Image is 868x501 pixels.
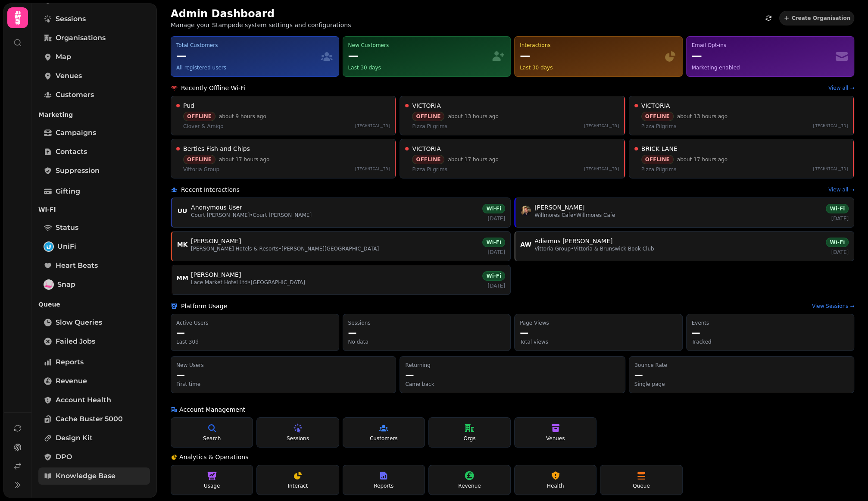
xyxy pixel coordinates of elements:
div: Wi-Fi [482,204,505,213]
a: Venues [38,67,150,85]
span: UU [178,207,187,215]
span: UniFi [57,241,76,252]
span: MM [176,274,188,282]
span: Cache Buster 5000 [56,414,123,424]
span: Knowledge Base [56,471,116,481]
span: Pizza Pilgrims [641,123,677,130]
span: [TECHNICAL_ID] [584,166,620,173]
a: Reports [343,465,425,495]
a: about 9 hours ago [219,113,266,119]
p: • Willmores Cafe [534,212,615,219]
a: Campaigns [38,124,150,141]
p: — [176,369,390,381]
span: [TECHNICAL_ID] [354,123,390,130]
a: Suppression [38,162,150,179]
span: Vittoria Group [183,166,219,173]
p: — [520,326,677,338]
div: Reports [348,482,419,489]
a: BRICK LANE [641,144,849,153]
div: — [176,49,320,63]
p: Tracked [692,338,849,345]
p: [DATE] [826,215,849,222]
span: DPO [56,452,72,462]
div: Marketing enabled [692,64,835,71]
h2: Analytics & Operations [171,453,854,461]
a: Gifting [38,183,150,200]
a: View all → [828,186,854,193]
div: OFFLINE [412,155,444,164]
a: UniFiUniFi [38,238,150,255]
a: Cache Buster 5000 [38,410,150,428]
h2: Recently Offline Wi-Fi [181,84,245,92]
a: Account Health [38,391,150,409]
p: Total views [520,338,677,345]
div: OFFLINE [183,112,215,121]
p: Queue [38,297,150,312]
span: Anonymous User [191,203,242,212]
div: Wi-Fi [482,238,505,247]
span: Design Kit [56,433,93,443]
span: Organisations [56,33,106,43]
span: Slow Queries [56,317,102,328]
span: Suppression [56,166,100,176]
p: Active Users [176,319,334,326]
div: OFFLINE [183,155,215,164]
span: Pizza Pilgrims [641,166,677,173]
span: Adiemus [PERSON_NAME] [534,237,612,245]
a: Sessions [38,10,150,28]
p: Wi-Fi [38,202,150,217]
a: View all → [828,85,854,91]
p: • Court [PERSON_NAME] [191,212,312,219]
a: View Sessions → [812,303,854,310]
a: SnapSnap [38,276,150,293]
a: VICTORIA [412,101,619,110]
div: Search [176,435,247,442]
span: Court [PERSON_NAME] [191,212,250,218]
div: Queue [606,482,677,489]
button: Create Organisation [779,11,854,25]
p: [DATE] [826,249,849,256]
div: Wi-Fi [826,204,849,213]
span: Venues [56,71,82,81]
span: Contacts [56,147,87,157]
h2: Recent Interactions [181,185,240,194]
p: Events [692,319,849,326]
div: OFFLINE [641,155,674,164]
a: Map [38,48,150,66]
div: OFFLINE [412,112,444,121]
span: Gifting [56,186,80,197]
a: Pud [183,101,390,110]
span: [PERSON_NAME] [534,203,584,212]
span: Lace Market Hotel Ltd [191,279,248,285]
a: Knowledge Base [38,467,150,485]
span: Failed Jobs [56,336,95,347]
div: Venues [520,435,591,442]
p: [DATE] [482,249,505,256]
a: Customers [343,417,425,448]
p: First time [176,381,390,388]
span: Campaigns [56,128,96,138]
div: Orgs [434,435,505,442]
div: Last 30 days [348,64,492,71]
div: Last 30 days [520,64,663,71]
span: Pizza Pilgrims [412,123,447,130]
span: Account Health [56,395,111,405]
div: — [520,49,663,63]
span: [PERSON_NAME] Hotels & Resorts [191,246,278,252]
div: Wi-Fi [826,238,849,247]
div: Total Customers [176,42,320,49]
p: — [405,369,619,381]
h2: Account Management [171,405,854,414]
a: Search [171,417,253,448]
a: Queue [600,465,682,495]
a: Venues [514,417,596,448]
span: [TECHNICAL_ID] [812,166,849,173]
img: aHR0cHM6Ly93d3cuZ3JhdmF0YXIuY29tL2F2YXRhci8zNjQwZGRmZWIzN2FhOTYwZjExMDIzOGU5NTQyNTUwOT9zPTE1MCZkP... [521,206,531,216]
a: Revenue [428,465,511,495]
div: Email Opt-ins [692,42,835,49]
div: Usage [176,482,247,489]
div: Wi-Fi [482,271,505,281]
a: about 17 hours ago [448,157,498,163]
img: Snap [44,280,53,289]
a: Usage [171,465,253,495]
